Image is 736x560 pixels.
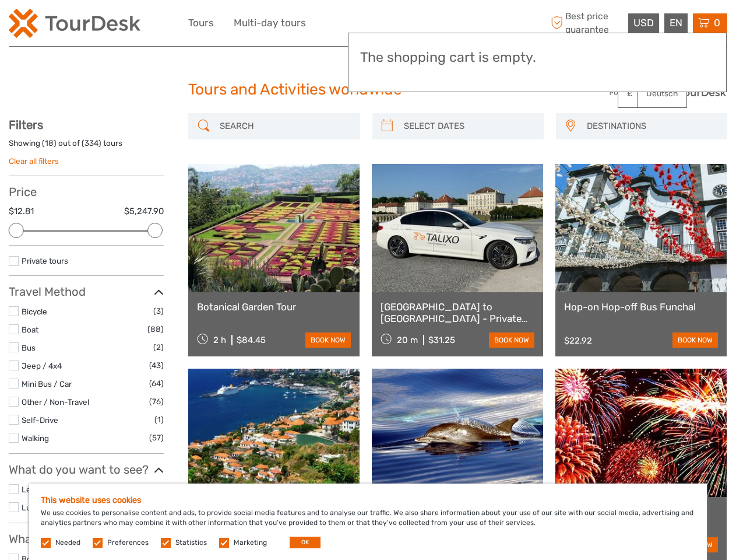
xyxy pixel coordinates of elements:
[609,85,727,100] img: PurchaseViaTourDesk.png
[618,83,658,104] a: £
[9,463,164,477] h3: What do you want to see?
[149,377,164,390] span: (64)
[22,361,62,370] a: Jeep / 4x4
[9,156,59,166] a: Clear all filters
[149,359,164,372] span: (43)
[22,343,36,352] a: Bus
[9,118,43,132] strong: Filters
[197,301,351,313] a: Botanical Garden Tour
[360,50,714,66] h3: The shopping cart is empty.
[564,301,718,313] a: Hop-on Hop-off Bus Funchal
[397,335,418,345] span: 20 m
[234,15,306,32] a: Multi-day tours
[107,538,149,548] label: Preferences
[22,379,72,388] a: Mini Bus / Car
[399,116,538,136] input: SELECT DATES
[564,335,592,346] div: $22.92
[672,332,718,348] a: book now
[215,116,354,136] input: SEARCH
[188,15,214,32] a: Tours
[153,341,164,354] span: (2)
[22,433,49,443] a: Walking
[638,83,686,104] a: Deutsch
[22,397,89,407] a: Other / Non-Travel
[175,538,207,548] label: Statistics
[489,332,534,348] a: book now
[29,484,707,560] div: We use cookies to personalise content and ads, to provide social media features and to analyse ou...
[134,18,148,32] button: Open LiveChat chat widget
[22,325,38,334] a: Boat
[712,17,722,29] span: 0
[9,532,164,546] h3: What do you want to do?
[305,332,351,348] a: book now
[213,335,226,345] span: 2 h
[22,256,68,265] a: Private tours
[582,117,721,136] button: DESTINATIONS
[234,538,267,548] label: Marketing
[153,304,164,318] span: (3)
[45,138,54,149] label: 18
[149,482,164,496] span: (36)
[548,10,625,36] span: Best price guarantee
[147,323,164,336] span: (88)
[41,495,695,505] h5: This website uses cookies
[9,205,34,218] label: $12.81
[188,80,548,99] h1: Tours and Activities worldwide
[9,185,164,199] h3: Price
[633,17,654,29] span: USD
[22,485,48,494] a: Levada
[55,538,80,548] label: Needed
[664,13,688,33] div: EN
[16,20,132,30] p: We're away right now. Please check back later!
[154,413,164,426] span: (1)
[22,415,58,425] a: Self-Drive
[290,537,321,548] button: OK
[84,138,98,149] label: 334
[149,431,164,444] span: (57)
[149,395,164,408] span: (76)
[124,205,164,218] label: $5,247.90
[237,335,266,345] div: $84.45
[381,301,534,325] a: [GEOGRAPHIC_DATA] to [GEOGRAPHIC_DATA] - Private Transfer
[9,138,164,156] div: Showing ( ) out of ( ) tours
[22,503,78,512] a: Lunch Included
[22,307,47,316] a: Bicycle
[9,285,164,299] h3: Travel Method
[9,9,140,38] img: 2254-3441b4b5-4e5f-4d00-b396-31f1d84a6ebf_logo_small.png
[428,335,455,345] div: $31.25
